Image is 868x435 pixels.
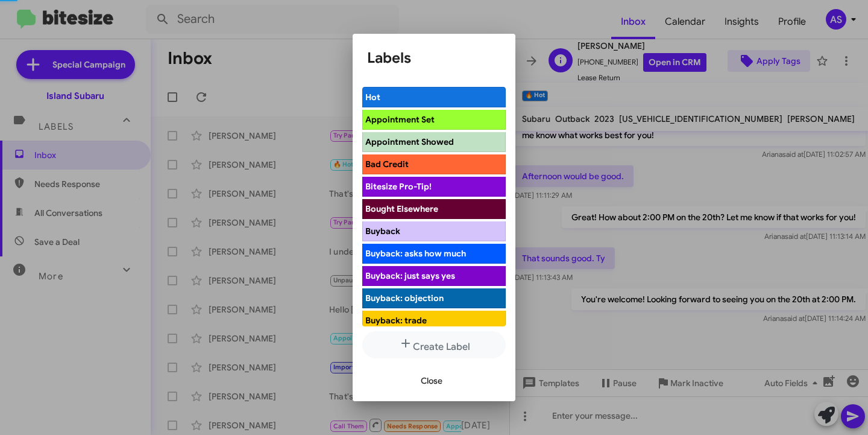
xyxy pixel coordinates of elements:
span: Bad Credit [365,159,409,170]
h1: Labels [367,48,501,68]
span: Appointment Set [365,114,435,125]
span: Bitesize Pro-Tip! [365,181,432,192]
span: Hot [365,92,380,103]
span: Buyback [365,226,400,237]
span: Close [421,370,442,392]
span: Appointment Showed [365,136,454,147]
span: Buyback: just says yes [365,270,455,281]
span: Bought Elsewhere [365,203,438,214]
span: Buyback: trade [365,315,427,326]
span: Buyback: objection [365,293,444,303]
button: Close [411,370,452,392]
span: Buyback: asks how much [365,248,466,259]
button: Create Label [362,331,506,358]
